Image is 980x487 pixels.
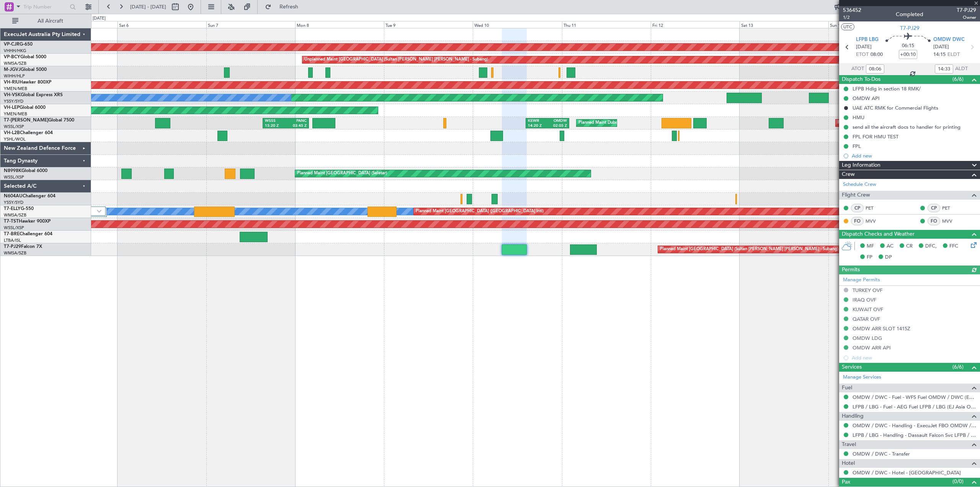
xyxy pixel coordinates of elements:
[547,118,567,124] div: OMDW
[856,43,872,51] span: [DATE]
[828,21,917,28] div: Sun 14
[906,243,913,250] span: CR
[842,230,915,239] span: Dispatch Checks and Weather
[295,21,384,28] div: Mon 8
[4,111,27,117] a: YMEN/MEB
[265,123,286,129] div: 15:20 Z
[286,123,307,129] div: 03:45 Z
[4,105,46,110] a: VH-LEPGlobal 6000
[843,374,881,381] a: Manage Services
[933,51,946,59] span: 14:15
[952,363,964,371] span: (6/6)
[853,422,976,429] a: OMDW / DWC - Handling - ExecuJet FBO OMDW / DWC
[947,51,960,59] span: ELDT
[925,243,937,250] span: DFC,
[4,124,24,130] a: WSSL/XSP
[547,123,567,129] div: 02:05 Z
[4,219,19,224] span: T7-TST
[842,459,855,468] span: Hotel
[843,181,876,189] a: Schedule Crew
[4,200,23,205] a: YSSY/SYD
[578,117,654,129] div: Planned Maint Dubai (Al Maktoum Intl)
[842,161,880,170] span: Leg Information
[4,244,21,249] span: T7-PJ29
[416,206,544,217] div: Planned Maint [GEOGRAPHIC_DATA] ([GEOGRAPHIC_DATA] Intl)
[856,36,879,44] span: LFPB LBG
[949,243,958,250] span: FFC
[740,21,828,28] div: Sat 13
[853,143,861,149] div: FPL
[97,210,101,213] img: arrow-gray.svg
[4,244,42,249] a: T7-PJ29Falcon 7X
[933,36,965,44] span: OMDW DWC
[4,118,74,123] a: T7-[PERSON_NAME]Global 7500
[4,105,20,110] span: VH-LEP
[473,21,562,28] div: Wed 10
[4,98,23,104] a: YSSY/SYD
[4,42,20,47] span: VP-CJR
[4,93,21,97] span: VH-VSK
[902,42,914,50] span: 06:15
[841,23,854,30] button: UTC
[4,55,46,59] a: VP-BCYGlobal 5000
[957,6,976,14] span: T7-PJ29
[852,152,976,159] div: Add new
[885,254,892,261] span: DP
[4,212,26,218] a: WMSA/SZB
[265,118,286,124] div: WSSS
[4,250,26,256] a: WMSA/SZB
[4,93,63,97] a: VH-VSKGlobal Express XRS
[900,24,920,32] span: T7-PJ29
[273,4,305,10] span: Refresh
[887,243,893,250] span: AC
[853,105,938,111] div: UAE ATC RMK for Commercial Flights
[4,232,52,236] a: T7-BREChallenger 604
[4,67,47,72] a: M-JGVJGlobal 5000
[261,1,307,13] button: Refresh
[867,243,874,250] span: MF
[842,384,852,392] span: Fuel
[304,54,488,66] div: Unplanned Maint [GEOGRAPHIC_DATA] (Sultan [PERSON_NAME] [PERSON_NAME] - Subang)
[93,15,106,22] div: [DATE]
[842,440,856,449] span: Travel
[853,114,864,121] div: HMU
[871,51,883,59] span: 08:00
[853,469,961,476] a: OMDW / DWC - Hotel - [GEOGRAPHIC_DATA]
[928,217,940,225] div: FO
[528,118,547,124] div: KEWR
[843,6,861,14] span: 536452
[4,67,21,72] span: M-JGVJ
[4,238,21,243] a: LTBA/ISL
[853,133,898,140] div: FPL FOR HMU TEST
[8,15,83,27] button: All Aircraft
[942,205,959,212] a: PET
[286,118,307,124] div: PANC
[4,86,27,92] a: YMEN/MEB
[4,48,26,54] a: VHHH/HKG
[851,65,864,73] span: ATOT
[856,51,869,59] span: ETOT
[842,412,864,421] span: Handling
[867,254,872,261] span: FP
[838,117,928,129] div: Planned Maint [GEOGRAPHIC_DATA] (Seletar)
[952,75,964,83] span: (6/6)
[866,205,883,212] a: PET
[562,21,651,28] div: Thu 11
[842,363,862,372] span: Services
[853,85,921,92] div: LFPB Hdlg in section 18 RMK/
[933,43,949,51] span: [DATE]
[4,80,20,85] span: VH-RIU
[4,118,48,123] span: T7-[PERSON_NAME]
[866,218,883,225] a: MVV
[896,10,923,18] div: Completed
[4,174,24,180] a: WSSL/XSP
[853,394,976,400] a: OMDW / DWC - Fuel - WFS Fuel OMDW / DWC (EJ Asia Only)
[851,217,864,225] div: FO
[4,232,20,236] span: T7-BRE
[942,218,959,225] a: MVV
[843,14,861,21] span: 1/2
[851,204,864,212] div: CP
[4,219,51,224] a: T7-TSTHawker 900XP
[853,451,910,457] a: OMDW / DWC - Transfer
[297,168,387,179] div: Planned Maint [GEOGRAPHIC_DATA] (Seletar)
